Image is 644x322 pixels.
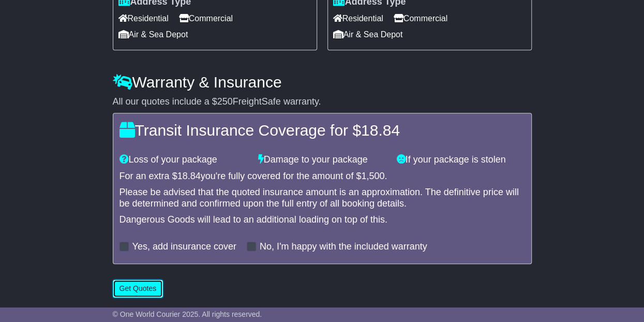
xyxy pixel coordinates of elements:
[333,10,383,26] span: Residential
[179,10,233,26] span: Commercial
[260,241,427,253] label: No, I'm happy with the included warranty
[361,171,384,181] span: 1,500
[361,122,400,139] span: 18.84
[253,154,392,166] div: Damage to your package
[119,214,525,226] div: Dangerous Goods will lead to an additional loading on top of this.
[118,10,169,26] span: Residential
[119,122,525,139] h4: Transit Insurance Coverage for $
[113,280,163,298] button: Get Quotes
[114,154,253,166] div: Loss of your package
[132,241,236,253] label: Yes, add insurance cover
[119,171,525,182] div: For an extra $ you're fully covered for the amount of $ .
[118,26,188,42] span: Air & Sea Depot
[177,171,201,181] span: 18.84
[113,310,262,318] span: © One World Courier 2025. All rights reserved.
[217,96,233,107] span: 250
[119,187,525,209] div: Please be advised that the quoted insurance amount is an approximation. The definitive price will...
[333,26,403,42] span: Air & Sea Depot
[394,10,447,26] span: Commercial
[113,74,532,91] h4: Warranty & Insurance
[113,96,532,108] div: All our quotes include a $ FreightSafe warranty.
[392,154,530,166] div: If your package is stolen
